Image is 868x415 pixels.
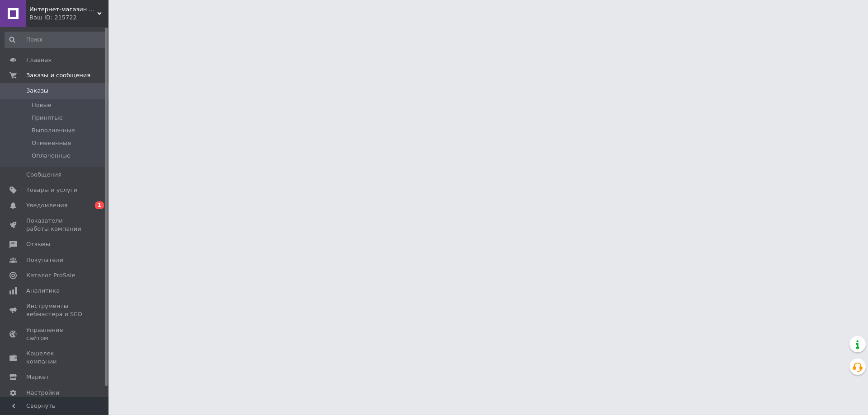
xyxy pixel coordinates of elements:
[26,217,84,233] span: Показатели работы компании
[26,56,52,64] span: Главная
[95,201,104,209] span: 1
[26,186,77,194] span: Товары и услуги
[26,201,67,210] span: Уведомления
[26,373,49,381] span: Маркет
[26,240,50,248] span: Отзывы
[26,389,59,397] span: Настройки
[26,287,60,295] span: Аналитика
[5,32,107,48] input: Поиск
[32,126,75,135] span: Выполненные
[26,87,48,95] span: Заказы
[32,152,71,160] span: Оплаченные
[26,271,75,280] span: Каталог ProSale
[26,326,84,342] span: Управление сайтом
[26,71,90,79] span: Заказы и сообщения
[29,14,108,22] div: Ваш ID: 215722
[26,302,84,318] span: Инструменты вебмастера и SEO
[32,101,52,109] span: Новые
[26,256,63,264] span: Покупатели
[32,114,63,122] span: Принятые
[26,350,84,366] span: Кошелек компании
[26,171,61,179] span: Сообщения
[32,139,71,147] span: Отмененные
[29,5,97,14] span: Интернет-магазин со склада в Одессе - УкрГосСклад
